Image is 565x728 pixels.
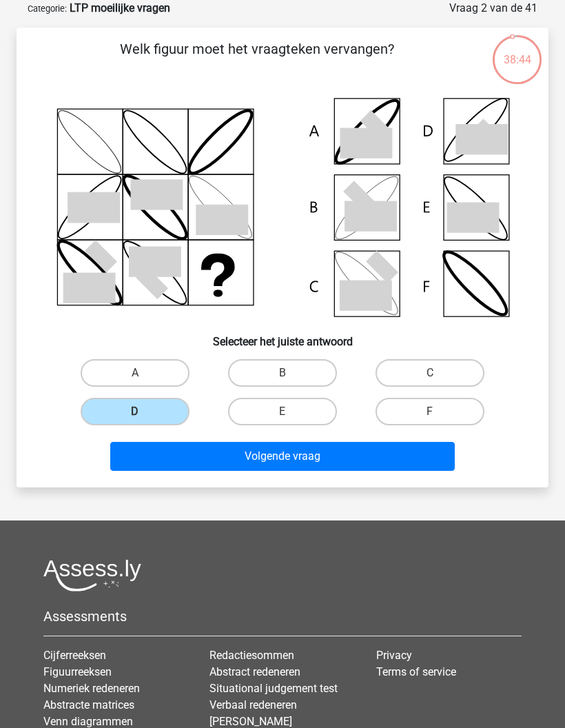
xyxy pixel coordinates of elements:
label: A [81,359,189,387]
a: Privacy [376,649,412,662]
label: D [81,398,189,425]
a: Verbaal redeneren [209,698,297,711]
a: Terms of service [376,665,456,678]
div: 38:44 [491,34,543,68]
a: Figuurreeksen [43,665,112,678]
a: Numeriek redeneren [43,682,140,695]
strong: LTP moeilijke vragen [70,1,170,14]
a: Cijferreeksen [43,649,106,662]
label: E [228,398,337,425]
img: Assessly logo [43,559,141,591]
p: Welk figuur moet het vraagteken vervangen? [39,39,475,80]
label: F [376,398,484,425]
a: [PERSON_NAME] [209,715,292,728]
a: Abstracte matrices [43,698,134,711]
label: C [376,359,484,387]
a: Venn diagrammen [43,715,133,728]
a: Abstract redeneren [209,665,300,678]
h5: Assessments [43,608,522,625]
a: Situational judgement test [209,682,338,695]
h6: Selecteer het juiste antwoord [39,324,526,348]
label: B [228,359,337,387]
a: Redactiesommen [209,649,294,662]
button: Volgende vraag [110,442,455,471]
small: Categorie: [28,3,67,14]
